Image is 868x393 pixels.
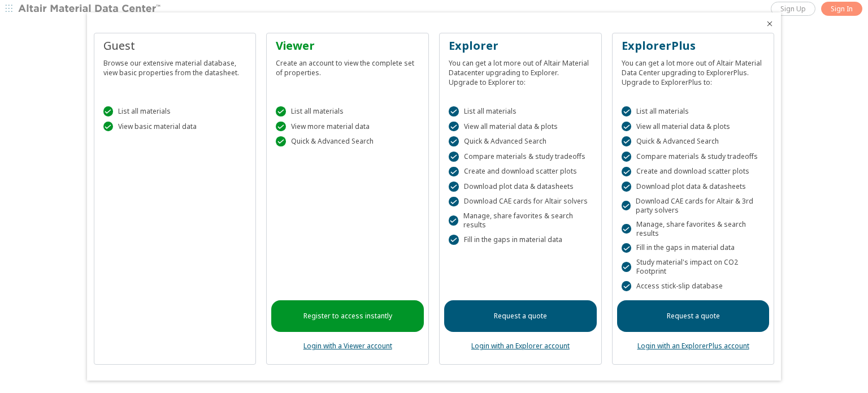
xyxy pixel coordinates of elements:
[617,300,770,332] a: Request a quote
[449,38,592,54] div: Explorer
[103,122,247,132] div: View basic material data
[622,243,632,253] div: 
[449,106,592,116] div: List all materials
[622,224,631,234] div: 
[449,136,592,146] div: Quick & Advanced Search
[444,300,597,332] a: Request a quote
[622,220,765,238] div: Manage, share favorites & search results
[622,262,631,272] div: 
[449,167,459,177] div: 
[276,106,286,116] div: 
[449,136,459,146] div: 
[103,106,114,116] div: 
[103,122,114,132] div: 
[449,152,459,162] div: 
[303,341,392,351] a: Login with a Viewer account
[622,106,765,116] div: List all materials
[622,136,765,146] div: Quick & Advanced Search
[622,197,765,215] div: Download CAE cards for Altair & 3rd party solvers
[103,54,247,77] div: Browse our extensive material database, view basic properties from the datasheet.
[449,152,592,162] div: Compare materials & study tradeoffs
[449,122,592,132] div: View all material data & plots
[449,167,592,177] div: Create and download scatter plots
[622,201,631,211] div: 
[276,122,419,132] div: View more material data
[622,281,765,291] div: Access stick-slip database
[622,38,765,54] div: ExplorerPlus
[103,38,247,54] div: Guest
[449,235,459,245] div: 
[276,38,419,54] div: Viewer
[622,152,765,162] div: Compare materials & study tradeoffs
[622,182,765,192] div: Download plot data & datasheets
[449,211,592,230] div: Manage, share favorites & search results
[276,106,419,116] div: List all materials
[449,54,592,87] div: You can get a lot more out of Altair Material Datacenter upgrading to Explorer. Upgrade to Explor...
[622,152,632,162] div: 
[449,215,458,226] div: 
[622,122,632,132] div: 
[765,19,774,28] button: Close
[276,136,419,146] div: Quick & Advanced Search
[622,167,765,177] div: Create and download scatter plots
[276,136,286,146] div: 
[276,122,286,132] div: 
[471,341,570,351] a: Login with an Explorer account
[271,300,424,332] a: Register to access instantly
[449,197,592,207] div: Download CAE cards for Altair solvers
[622,122,765,132] div: View all material data & plots
[622,106,632,116] div: 
[637,341,749,351] a: Login with an ExplorerPlus account
[622,54,765,87] div: You can get a lot more out of Altair Material Data Center upgrading to ExplorerPlus. Upgrade to E...
[449,235,592,245] div: Fill in the gaps in material data
[449,197,459,207] div: 
[449,122,459,132] div: 
[622,167,632,177] div: 
[622,258,765,276] div: Study material's impact on CO2 Footprint
[276,54,419,77] div: Create an account to view the complete set of properties.
[449,182,592,192] div: Download plot data & datasheets
[449,106,459,116] div: 
[103,106,247,116] div: List all materials
[622,281,632,291] div: 
[449,182,459,192] div: 
[622,136,632,146] div: 
[622,182,632,192] div: 
[622,243,765,253] div: Fill in the gaps in material data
